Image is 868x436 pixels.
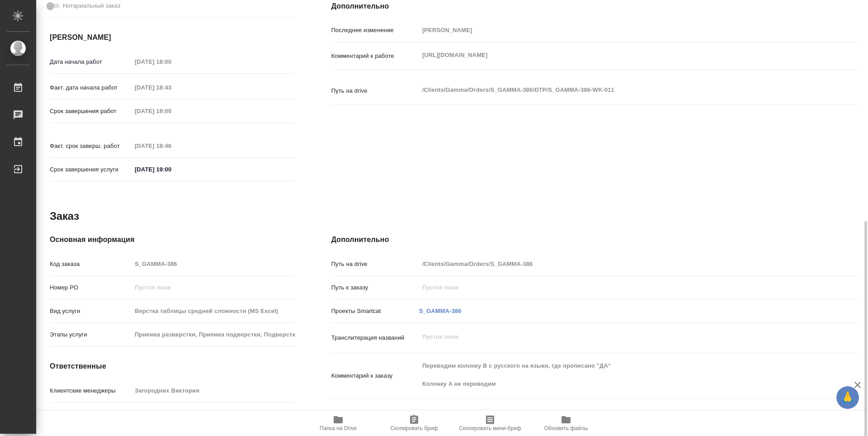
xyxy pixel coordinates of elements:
[63,1,120,10] span: Нотариальный заказ
[50,142,132,151] p: Факт. срок заверш. работ
[300,411,376,436] button: Папка на Drive
[331,52,419,61] p: Комментарий к работе
[132,55,211,68] input: Пустое поле
[419,308,462,314] a: S_GAMMA-386
[840,388,855,407] span: 🙏
[50,165,132,174] p: Срок завершения услуги
[331,307,419,316] p: Проекты Smartcat
[419,82,814,98] textarea: /Clients/Gamma/Orders/S_GAMMA-386/DTP/S_GAMMA-386-WK-011
[50,32,295,43] h4: [PERSON_NAME]
[320,425,357,431] span: Папка на Drive
[50,234,295,245] h4: Основная информация
[132,163,211,176] input: ✎ Введи что-нибудь
[132,104,211,118] input: Пустое поле
[836,386,859,409] button: 🙏
[132,384,295,397] input: Пустое поле
[331,283,419,292] p: Путь к заказу
[50,209,79,223] h2: Заказ
[50,307,132,316] p: Вид услуги
[50,107,132,116] p: Срок завершения работ
[390,425,438,431] span: Скопировать бриф
[50,57,132,66] p: Дата начала работ
[419,281,814,294] input: Пустое поле
[132,408,295,421] input: Пустое поле
[452,411,528,436] button: Скопировать мини-бриф
[50,260,132,269] p: Код заказа
[50,330,132,339] p: Этапы услуги
[331,234,858,245] h4: Дополнительно
[132,139,211,152] input: Пустое поле
[419,24,814,37] input: Пустое поле
[459,425,521,431] span: Скопировать мини-бриф
[132,281,295,294] input: Пустое поле
[50,410,132,419] p: Менеджеры верстки
[132,304,295,318] input: Пустое поле
[50,283,132,292] p: Номер РО
[331,1,858,12] h4: Дополнительно
[331,86,419,95] p: Путь на drive
[419,358,814,392] textarea: Переводим колонку B с русского на языки, где прописано "ДА" Колонку А не переводим
[132,81,211,94] input: Пустое поле
[528,411,604,436] button: Обновить файлы
[331,260,419,269] p: Путь на drive
[376,411,452,436] button: Скопировать бриф
[419,257,814,270] input: Пустое поле
[50,83,132,92] p: Факт. дата начала работ
[419,47,814,63] textarea: [URL][DOMAIN_NAME]
[331,26,419,35] p: Последнее изменение
[132,328,295,341] input: Пустое поле
[50,386,132,395] p: Клиентские менеджеры
[331,333,419,342] p: Транслитерация названий
[331,371,419,380] p: Комментарий к заказу
[544,425,588,431] span: Обновить файлы
[50,361,295,372] h4: Ответственные
[132,257,295,270] input: Пустое поле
